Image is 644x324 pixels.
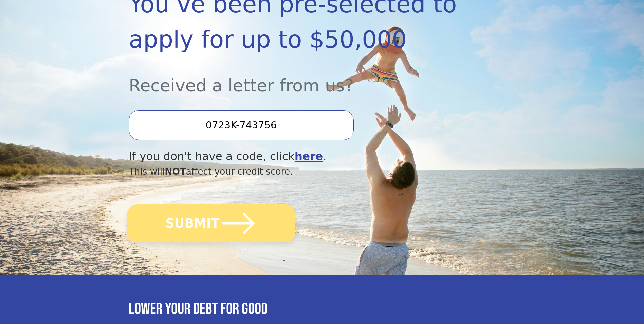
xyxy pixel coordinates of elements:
[129,165,457,178] div: This will affect your credit score.
[129,57,457,98] div: Received a letter from us?
[129,300,515,319] h3: Lower your debt for good
[165,166,186,177] span: NOT
[295,150,323,163] a: here
[129,148,457,165] div: If you don't have a code, click .
[129,110,353,140] input: Enter your Offer Code:
[127,204,296,242] button: SUBMIT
